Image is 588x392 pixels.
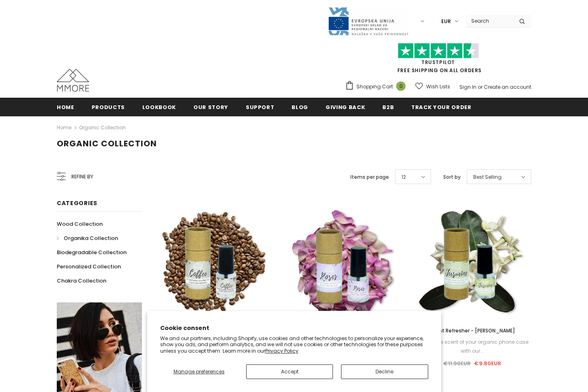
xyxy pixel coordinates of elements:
a: Privacy Policy [265,347,298,354]
a: Home [57,98,74,116]
a: Trustpilot [421,59,455,66]
a: Sign In [459,84,476,90]
img: Javni Razpis [328,6,409,36]
span: or [478,84,483,90]
span: Scent Refresher - [PERSON_NAME] [430,327,515,334]
span: Products [92,103,125,111]
img: Trust Pilot Stars [398,43,479,59]
span: Biodegradable Collection [57,248,127,256]
a: Organic Collection [79,124,126,131]
a: Our Story [193,98,228,116]
button: Manage preferences [160,364,238,379]
div: Refresh the scent of your organic phone case with our... [414,338,531,356]
button: Decline [341,364,428,379]
a: Create an account [484,84,531,90]
span: Manage preferences [174,368,225,375]
span: Personalized Collection [57,263,121,270]
span: EUR [441,17,451,26]
a: Biodegradable Collection [57,245,127,259]
a: Personalized Collection [57,259,121,274]
label: Sort by [443,173,461,181]
span: Organic Collection [57,138,157,149]
a: B2B [382,98,394,116]
input: Search Site [466,15,513,27]
span: Home [57,103,74,111]
span: Categories [57,199,97,207]
span: Wish Lists [426,83,450,91]
span: €9.80EUR [474,360,501,367]
a: Scent Refresher - [PERSON_NAME] [414,326,531,335]
a: Lookbook [142,98,176,116]
span: Chakra Collection [57,277,106,285]
span: Organika Collection [64,234,118,242]
a: Organika Collection [57,231,118,245]
span: Wood Collection [57,220,103,228]
a: Giving back [326,98,365,116]
span: Giving back [326,103,365,111]
label: Items per page [350,173,389,181]
a: support [246,98,275,116]
span: B2B [382,103,394,111]
h2: Cookie consent [160,324,428,332]
span: Blog [292,103,308,111]
a: Chakra Collection [57,274,106,288]
span: Refine by [71,172,93,181]
span: FREE SHIPPING ON ALL ORDERS [345,47,531,74]
a: Track your order [411,98,471,116]
a: Home [57,123,71,133]
span: 0 [396,81,406,91]
span: Shopping Cart [356,83,393,91]
span: Our Story [193,103,228,111]
span: 12 [401,173,406,181]
span: Track your order [411,103,471,111]
a: Wish Lists [415,79,450,94]
span: Best Selling [473,173,502,181]
span: €11.90EUR [443,360,471,367]
a: Shopping Cart 0 [345,81,410,93]
p: We and our partners, including Shopify, use cookies and other technologies to personalize your ex... [160,335,428,354]
a: Javni Razpis [328,17,409,24]
a: Blog [292,98,308,116]
button: Accept [246,364,333,379]
img: MMORE Cases [57,69,89,92]
span: support [246,103,275,111]
span: Lookbook [142,103,176,111]
a: Products [92,98,125,116]
a: Wood Collection [57,217,103,231]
